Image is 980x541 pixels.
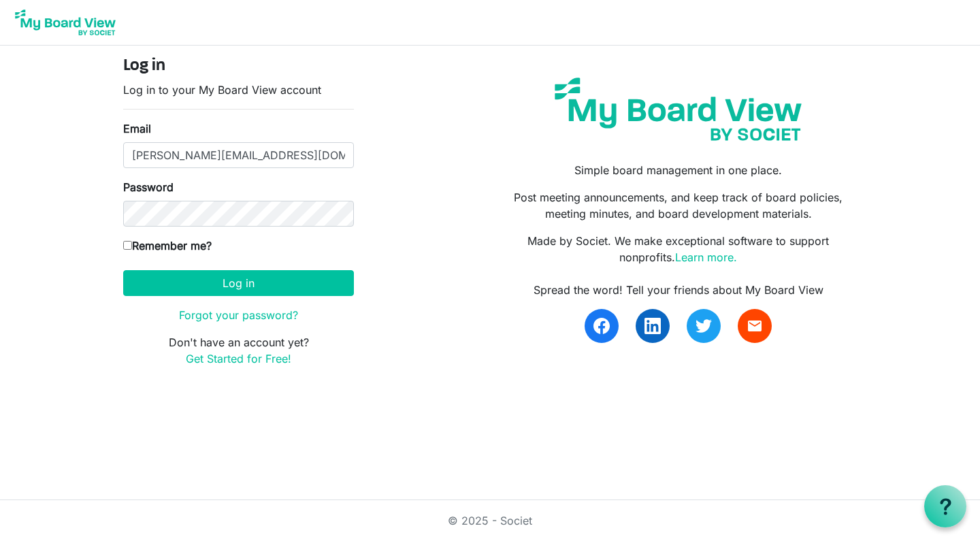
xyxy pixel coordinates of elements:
[11,5,120,39] img: My Board View Logo
[500,189,857,222] p: Post meeting announcements, and keep track of board policies, meeting minutes, and board developm...
[747,318,763,334] span: email
[500,233,857,265] p: Made by Societ. We make exceptional software to support nonprofits.
[123,270,354,296] button: Log in
[644,318,661,334] img: linkedin.svg
[544,67,812,151] img: my-board-view-societ.svg
[123,56,354,76] h4: Log in
[696,318,712,334] img: twitter.svg
[123,241,132,250] input: Remember me?
[500,282,857,298] div: Spread the word! Tell your friends about My Board View
[123,237,212,254] label: Remember me?
[448,514,532,527] a: © 2025 - Societ
[123,82,354,98] p: Log in to your My Board View account
[738,309,772,343] a: email
[500,162,857,178] p: Simple board management in one place.
[675,250,737,264] a: Learn more.
[186,352,291,365] a: Get Started for Free!
[123,334,354,367] p: Don't have an account yet?
[123,120,151,137] label: Email
[123,179,174,195] label: Password
[179,308,298,322] a: Forgot your password?
[593,318,610,334] img: facebook.svg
